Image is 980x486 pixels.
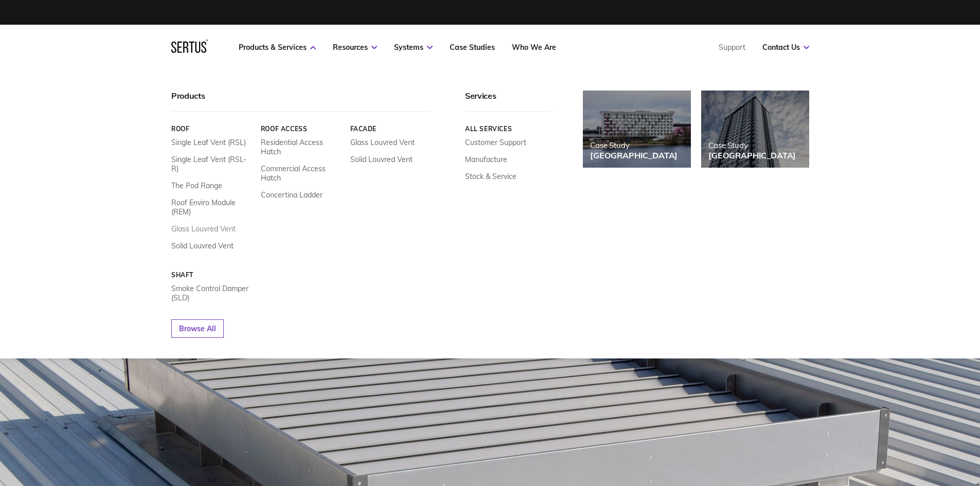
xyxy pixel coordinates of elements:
div: [GEOGRAPHIC_DATA] [590,150,678,160]
a: Customer Support [465,138,526,147]
a: Shaft [171,271,253,279]
a: Smoke Control Damper (SLD) [171,284,253,302]
a: Roof [171,125,253,133]
div: Services [465,91,552,112]
a: Contact Us [762,43,809,52]
a: Case Study[GEOGRAPHIC_DATA] [583,91,691,168]
a: Stock & Service [465,172,516,181]
a: Support [719,43,745,52]
a: Resources [333,43,377,52]
a: Single Leaf Vent (RSL) [171,138,246,147]
a: Systems [394,43,433,52]
a: Browse All [171,319,224,338]
a: The Pod Range [171,181,222,190]
a: Commercial Access Hatch [260,164,342,183]
a: Concertina Ladder [260,190,322,200]
div: Case Study [590,140,678,150]
a: Roof Access [260,125,342,133]
a: Manufacture [465,155,507,164]
a: Glass Louvred Vent [171,224,236,233]
a: Roof Enviro Module (REM) [171,198,253,217]
a: Products & Services [239,43,316,52]
div: Case Study [708,140,796,150]
a: Solid Louvred Vent [171,241,234,250]
a: Who We Are [512,43,556,52]
div: [GEOGRAPHIC_DATA] [708,150,796,160]
a: Case Studies [450,43,495,52]
a: Case Study[GEOGRAPHIC_DATA] [701,91,809,168]
a: Facade [350,125,432,133]
a: Glass Louvred Vent [350,138,414,147]
a: Solid Louvred Vent [350,155,412,164]
a: Single Leaf Vent (RSL-R) [171,155,253,173]
a: Residential Access Hatch [260,138,342,156]
a: All services [465,125,552,133]
div: Products [171,91,432,112]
